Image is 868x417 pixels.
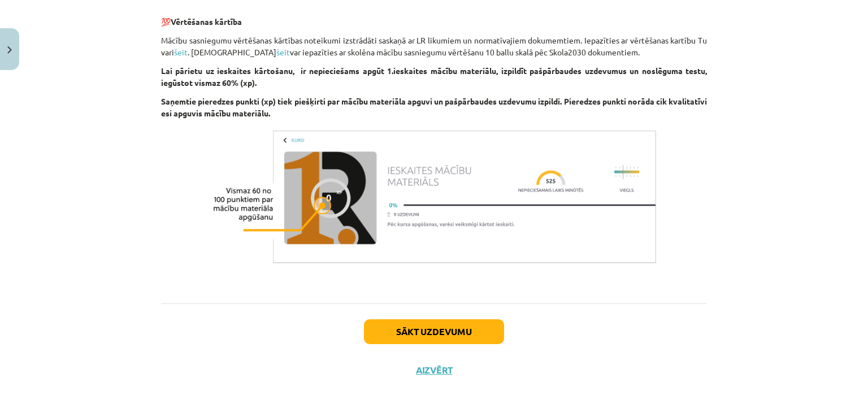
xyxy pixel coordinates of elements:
[161,16,707,28] p: 💯
[276,47,290,57] a: šeit
[7,46,12,54] img: icon-close-lesson-0947bae3869378f0d4975bcd49f059093ad1ed9edebbc8119c70593378902aed.svg
[171,16,242,27] strong: Vērtēšanas kārtība
[161,66,707,88] strong: Lai pārietu uz ieskaites kārtošanu, ir nepieciešams apgūt 1.ieskaites mācību materiālu, izpildīt ...
[364,319,504,344] button: Sākt uzdevumu
[174,47,188,57] a: šeit
[161,34,707,58] p: Mācību sasniegumu vērtēšanas kārtības noteikumi izstrādāti saskaņā ar LR likumiem un normatīvajie...
[413,364,455,376] button: Aizvērt
[161,96,707,118] strong: Saņemtie pieredzes punkti (xp) tiek piešķirti par mācību materiāla apguvi un pašpārbaudes uzdevum...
